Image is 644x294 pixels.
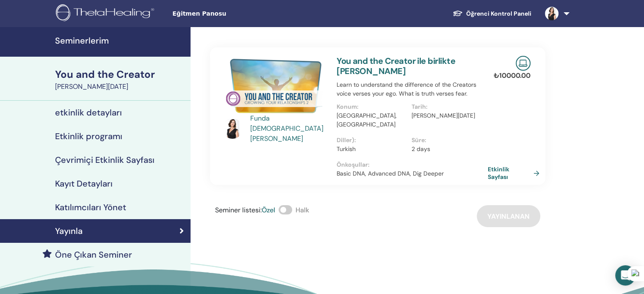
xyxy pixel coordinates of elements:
span: Özel [262,206,275,214]
div: You and the Creator [55,67,185,82]
h4: Çevrimiçi Etkinlik Sayfası [55,155,155,165]
img: graduation-cap-white.svg [453,10,463,17]
h4: Öne Çıkan Seminer [55,250,132,260]
h4: Katılımcıları Yönet [55,202,126,212]
span: Halk [296,206,309,214]
p: ₺ 10000.00 [494,71,531,81]
p: Basic DNA, Advanced DNA, Dig Deeper [337,169,486,178]
img: Live Online Seminar [516,56,531,71]
img: default.jpg [545,7,558,20]
a: Funda [DEMOGRAPHIC_DATA][PERSON_NAME] [250,113,329,144]
p: 2 days [412,145,481,154]
img: logo.png [56,4,157,23]
a: You and the Creator ile birlikte [PERSON_NAME] [337,55,455,77]
span: Eğitmen Panosu [172,9,299,18]
p: Önkoşullar : [337,160,486,169]
p: Learn to understand the difference of the Creators voice verses your ego. What is truth verses fear. [337,80,486,98]
a: Öğrenci Kontrol Paneli [446,6,538,22]
div: [PERSON_NAME][DATE] [55,82,185,92]
span: Seminer listesi : [215,206,262,214]
p: [GEOGRAPHIC_DATA], [GEOGRAPHIC_DATA] [337,111,406,129]
p: Diller) : [337,136,406,145]
h4: Etkinlik programı [55,131,122,141]
h4: Kayıt Detayları [55,179,113,189]
h4: Seminerlerim [55,36,185,46]
img: default.jpg [222,118,243,139]
img: You and the Creator [222,56,326,116]
p: Turkish [337,145,406,154]
p: [PERSON_NAME][DATE] [412,111,481,120]
div: Open Intercom Messenger [615,265,636,286]
h4: etkinlik detayları [55,107,122,118]
p: Konum : [337,102,406,111]
h4: Yayınla [55,226,83,236]
a: You and the Creator[PERSON_NAME][DATE] [50,67,191,92]
p: Süre : [412,136,481,145]
p: Tarih : [412,102,481,111]
a: Etkinlik Sayfası [488,165,543,181]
